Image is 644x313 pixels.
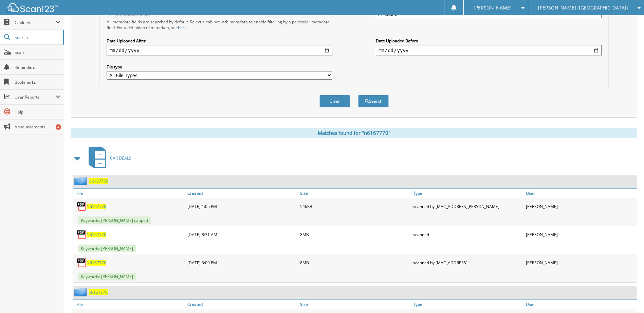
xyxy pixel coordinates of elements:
[186,200,298,213] div: [DATE] 1:05 PM
[524,228,637,241] div: [PERSON_NAME]
[178,25,187,30] a: here
[78,216,151,224] span: Keywords: [PERSON_NAME] capped
[110,155,131,161] span: CAR DEALS
[78,273,136,280] span: Keywords: [PERSON_NAME]
[376,45,602,56] input: end
[15,35,59,40] span: Search
[78,245,136,252] span: Keywords: [PERSON_NAME]
[474,6,512,10] span: [PERSON_NAME]
[411,189,524,198] a: Type
[56,124,61,130] div: 4
[15,49,60,55] span: Scan
[107,19,332,30] div: All metadata fields are searched by default. Select a cabinet with metadata to enable filtering b...
[298,228,411,241] div: 8MB
[15,20,56,25] span: Cabinets
[107,64,332,70] label: File type
[524,200,637,213] div: [PERSON_NAME]
[89,178,108,184] a: N6167770
[186,256,298,269] div: [DATE] 3:09 PM
[87,232,106,237] a: N6167770
[74,177,89,185] img: folder2.png
[87,204,106,209] a: N6167770
[358,95,389,107] button: Search
[298,300,411,309] a: Size
[524,300,637,309] a: User
[76,229,87,239] img: PDF.png
[15,64,60,70] span: Reminders
[298,200,411,213] div: 546KB
[319,95,350,107] button: Clear
[73,189,186,198] a: File
[298,189,411,198] a: Size
[298,256,411,269] div: 8MB
[76,257,87,268] img: PDF.png
[15,94,56,100] span: User Reports
[610,280,644,313] iframe: Chat Widget
[186,189,298,198] a: Created
[15,124,60,130] span: Announcements
[186,300,298,309] a: Created
[73,300,186,309] a: File
[411,256,524,269] div: scanned by [MAC_ADDRESS]
[411,300,524,309] a: Type
[411,228,524,241] div: scanned
[107,38,332,44] label: Date Uploaded After
[15,79,60,85] span: Bookmarks
[71,128,637,138] div: Matches found for "n6167770"
[411,200,524,213] div: scanned by [MAC_ADDRESS][PERSON_NAME]
[376,38,602,44] label: Date Uploaded Before
[87,260,106,266] a: N6167770
[538,6,628,10] span: [PERSON_NAME] ([GEOGRAPHIC_DATA])
[186,228,298,241] div: [DATE] 8:31 AM
[107,45,332,56] input: start
[15,109,60,115] span: Help
[85,145,131,171] a: CAR DEALS
[524,189,637,198] a: User
[74,288,89,296] img: folder2.png
[89,289,108,295] a: n6167770
[7,3,58,12] img: scan123-logo-white.svg
[524,256,637,269] div: [PERSON_NAME]
[76,201,87,211] img: PDF.png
